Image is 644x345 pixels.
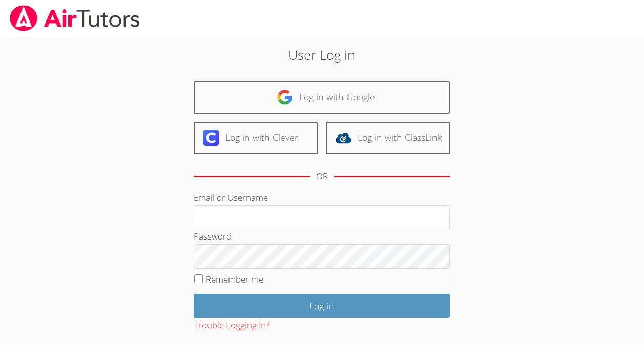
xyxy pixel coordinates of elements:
img: google-logo-50288ca7cdecda66e5e0955fdab243c47b7ad437acaf1139b6f446037453330a.svg [277,89,293,105]
a: Log in with Google [194,81,450,114]
label: Password [194,230,232,242]
img: airtutors_banner-c4298cdbf04f3fff15de1276eac7730deb9818008684d7c2e4769d2f7ddbe033.png [9,5,141,31]
label: Remember me [206,273,263,285]
a: Log in with Clever [194,122,318,154]
img: clever-logo-6eab21bc6e7a338710f1a6ff85c0baf02591cd810cc4098c63d3a4b26e2feb20.svg [203,130,219,146]
h2: User Log in [148,45,496,64]
a: Log in with ClassLink [326,122,450,154]
label: Email or Username [194,191,268,203]
button: Trouble Logging In? [194,318,269,333]
img: classlink-logo-d6bb404cc1216ec64c9a2012d9dc4662098be43eaf13dc465df04b49fa7ab582.svg [335,130,351,146]
input: Log in [194,294,450,318]
div: OR [316,169,328,184]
